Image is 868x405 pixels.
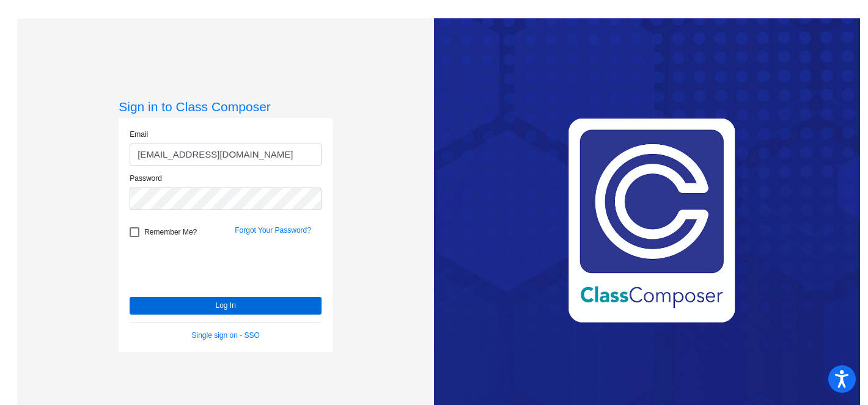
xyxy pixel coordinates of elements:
span: Remember Me? [144,225,197,239]
button: Log In [130,297,322,315]
label: Password [130,173,162,184]
a: Forgot Your Password? [235,226,311,235]
h3: Sign in to Class Composer [119,99,333,114]
a: Single sign on - SSO [192,331,260,340]
iframe: reCAPTCHA [130,243,315,291]
label: Email [130,129,148,140]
